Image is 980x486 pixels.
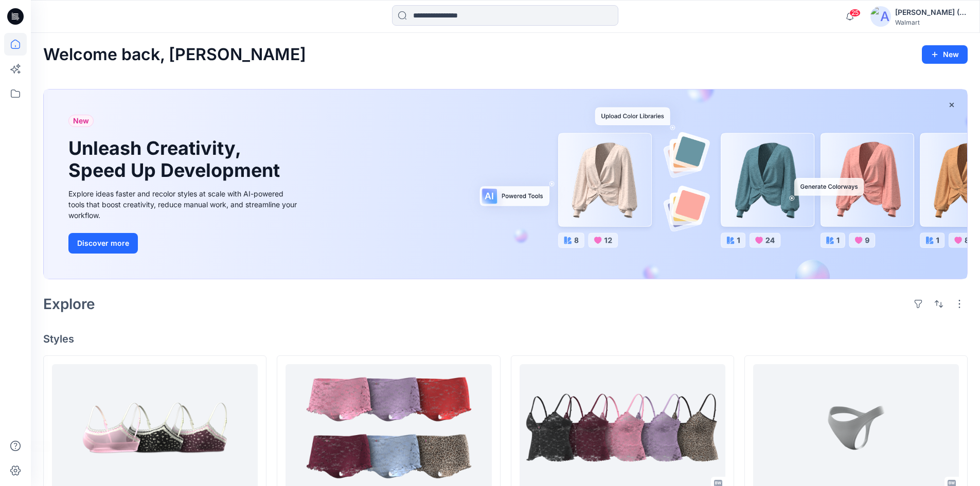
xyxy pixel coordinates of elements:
[43,333,968,345] h4: Styles
[68,188,300,221] div: Explore ideas faster and recolor styles at scale with AI-powered tools that boost creativity, red...
[895,6,967,19] div: [PERSON_NAME] (Delta Galil)
[895,19,967,26] div: Walmart
[870,6,891,27] img: avatar
[922,45,968,64] button: New
[68,137,284,182] h1: Unleash Creativity, Speed Up Development
[43,45,306,64] h2: Welcome back, [PERSON_NAME]
[68,233,138,254] button: Discover more
[849,9,861,17] span: 25
[73,115,89,127] span: New
[68,233,300,254] a: Discover more
[43,296,95,312] h2: Explore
